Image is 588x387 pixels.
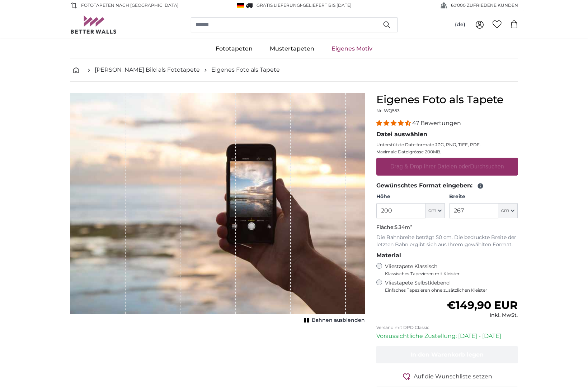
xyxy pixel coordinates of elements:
legend: Gewünschtes Format eingeben: [376,181,518,190]
p: Die Bahnbreite beträgt 50 cm. Die bedruckte Breite der letzten Bahn ergibt sich aus Ihrem gewählt... [376,234,518,248]
h1: Eigenes Foto als Tapete [376,93,518,106]
span: In den Warenkorb legen [410,351,484,358]
span: Bahnen ausblenden [312,317,365,324]
span: Nr. WQ553 [376,108,400,113]
a: Fototapeten [207,39,261,58]
span: 4.38 stars [376,120,412,126]
span: Fototapeten nach [GEOGRAPHIC_DATA] [81,2,179,9]
span: 60'000 ZUFRIEDENE KUNDEN [451,2,518,9]
span: - [301,3,352,8]
p: Fläche: [376,224,518,231]
p: Voraussichtliche Zustellung: [DATE] - [DATE] [376,332,518,340]
span: 5.34m² [395,224,412,230]
label: Vliestapete Klassisch [385,263,512,277]
p: Unterstützte Dateiformate JPG, PNG, TIFF, PDF. [376,142,518,148]
button: Bahnen ausblenden [302,315,365,325]
a: Eigenes Foto als Tapete [211,66,280,74]
a: Eigenes Motiv [323,39,381,58]
button: cm [425,203,445,218]
span: Klassisches Tapezieren mit Kleister [385,271,512,277]
span: GRATIS Lieferung! [257,3,301,8]
button: In den Warenkorb legen [376,346,518,363]
span: Auf die Wunschliste setzen [414,372,492,381]
legend: Datei auswählen [376,130,518,139]
span: cm [428,207,437,214]
button: Auf die Wunschliste setzen [376,372,518,381]
a: [PERSON_NAME] Bild als Fototapete [95,66,200,74]
span: Einfaches Tapezieren ohne zusätzlichen Kleister [385,287,518,293]
button: (de) [449,18,471,31]
span: cm [501,207,509,214]
img: Betterwalls [70,15,117,34]
p: Versand mit DPD Classic [376,325,518,330]
label: Höhe [376,193,445,200]
div: 1 of 1 [70,93,365,325]
div: inkl. MwSt. [447,312,518,319]
a: Mustertapeten [261,39,323,58]
span: €149,90 EUR [447,298,518,312]
span: Geliefert bis [DATE] [303,3,352,8]
span: 47 Bewertungen [412,120,461,126]
label: Vliestapete Selbstklebend [385,279,518,293]
button: cm [498,203,518,218]
p: Maximale Dateigrösse 200MB. [376,149,518,155]
label: Breite [449,193,518,200]
legend: Material [376,251,518,260]
img: Deutschland [237,3,244,8]
nav: breadcrumbs [70,58,518,82]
